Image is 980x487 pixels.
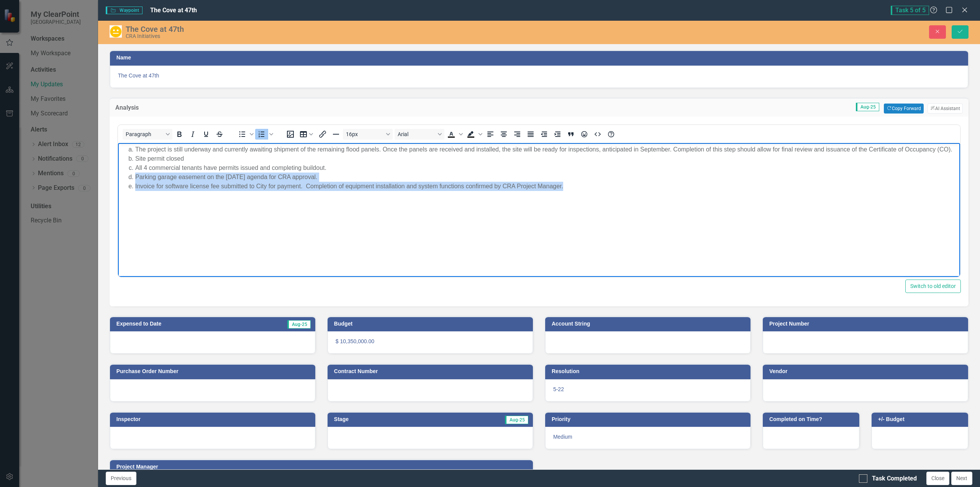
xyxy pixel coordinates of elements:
div: Numbered list [255,129,274,140]
button: Blockquote [564,129,577,140]
button: Table [297,129,316,140]
h3: Inspector [116,416,311,422]
button: Insert image [284,129,297,140]
span: Medium [553,434,572,440]
button: Italic [186,129,199,140]
span: Waypoint [106,7,143,14]
h3: Completed on Time? [769,416,855,422]
button: Justify [524,129,537,140]
button: Copy Forward [884,104,923,114]
h3: Project Manager [116,464,529,470]
button: Align left [484,129,497,140]
button: Insert/edit link [316,129,329,140]
div: Text color Black [445,129,464,140]
h3: Name [116,55,964,61]
h3: Vendor [769,369,964,374]
h3: +/- Budget [878,416,964,422]
span: Aug-25 [287,320,311,329]
h3: Analysis [115,104,267,111]
span: Arial [398,131,435,137]
button: Align center [497,129,510,140]
div: The Cove at 47th [126,25,597,33]
button: Block Paragraph [123,129,172,140]
div: Background color Black [464,129,483,140]
h3: Account String [552,321,747,327]
button: Close [926,472,949,485]
span: Aug-25 [505,416,528,424]
div: CRA Initiatives [126,33,597,39]
span: $ 10,350,000.00 [336,338,374,344]
button: Underline [200,129,213,140]
button: Previous [106,472,136,485]
span: 5-22 [553,386,564,392]
button: Font size 16px [343,129,393,140]
span: Task 5 of 5 [891,6,929,15]
button: Help [605,129,618,140]
h3: Expensed to Date [116,321,243,327]
button: AI Assistant [928,104,963,114]
button: Increase indent [551,129,564,140]
div: Bullet list [236,129,255,140]
button: Decrease indent [538,129,551,140]
span: The Cove at 47th [118,72,960,79]
img: In Progress [110,25,122,38]
iframe: Rich Text Area [118,143,960,277]
button: HTML Editor [591,129,604,140]
h3: Priority [552,416,747,422]
h3: Project Number [769,321,964,327]
h3: Purchase Order Number [116,369,311,374]
h3: Budget [334,321,529,327]
span: Aug-25 [856,103,879,111]
div: Task Completed [872,474,917,483]
span: 16px [346,131,383,137]
span: The Cove at 47th [150,7,197,14]
button: Emojis [578,129,591,140]
button: Next [951,472,972,485]
h3: Resolution [552,369,747,374]
h3: Contract Number [334,369,529,374]
span: Paragraph [126,131,163,137]
button: Font Arial [395,129,444,140]
h3: Stage [334,416,408,422]
button: Horizontal line [329,129,343,140]
button: Switch to old editor [905,280,961,293]
button: Strikethrough [213,129,226,140]
button: Bold [173,129,186,140]
button: Align right [511,129,524,140]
